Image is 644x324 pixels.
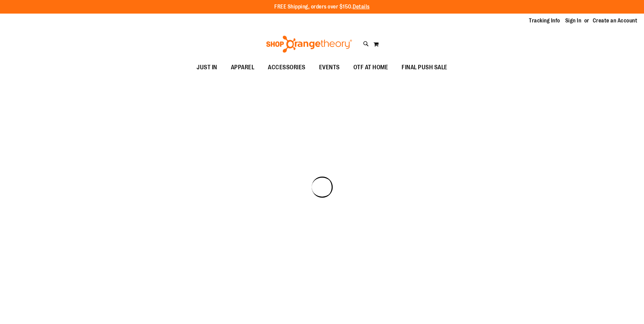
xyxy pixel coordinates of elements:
span: JUST IN [197,60,217,75]
span: APPAREL [231,60,255,75]
a: EVENTS [312,60,347,75]
a: Create an Account [593,17,638,24]
p: FREE Shipping, orders over $150. [274,3,370,11]
span: EVENTS [319,60,340,75]
a: Sign In [565,17,582,24]
a: ACCESSORIES [261,60,312,75]
a: JUST IN [190,60,224,75]
span: OTF AT HOME [353,60,388,75]
a: OTF AT HOME [347,60,395,75]
img: Shop Orangetheory [265,36,353,53]
span: ACCESSORIES [268,60,306,75]
span: FINAL PUSH SALE [402,60,447,75]
a: Details [353,4,370,10]
a: Tracking Info [529,17,560,24]
a: FINAL PUSH SALE [395,60,454,75]
a: APPAREL [224,60,261,75]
